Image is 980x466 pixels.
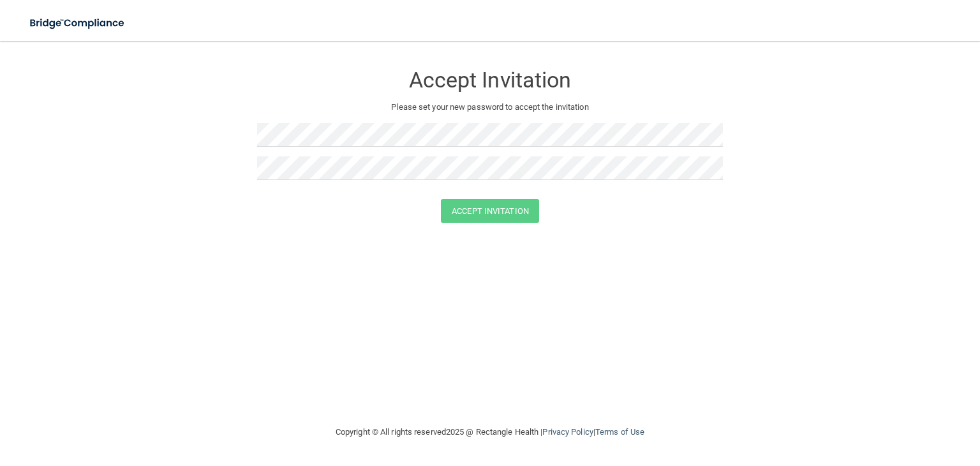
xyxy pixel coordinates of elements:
[595,427,644,437] a: Terms of Use
[257,68,723,92] h3: Accept Invitation
[257,412,723,453] div: Copyright © All rights reserved 2025 @ Rectangle Health | |
[19,10,137,36] img: bridge_compliance_login_screen.278c3ca4.svg
[267,100,713,115] p: Please set your new password to accept the invitation
[760,382,965,433] iframe: Drift Widget Chat Controller
[441,199,539,223] button: Accept Invitation
[542,427,593,437] a: Privacy Policy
